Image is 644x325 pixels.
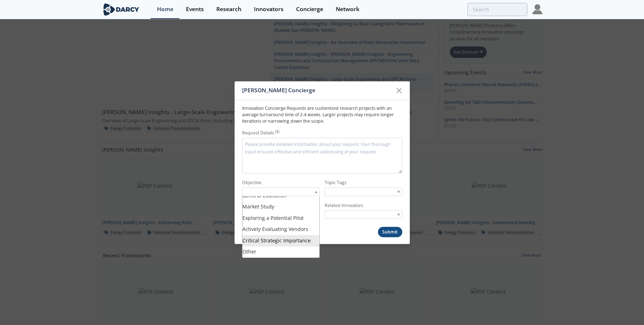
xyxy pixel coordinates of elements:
[325,179,402,186] label: Topic Tags
[325,202,402,209] label: Related Innovators
[242,179,320,186] label: Objective
[242,84,393,97] div: [PERSON_NAME] Concierge
[102,3,141,16] img: logo-wide.svg
[254,6,284,12] div: Innovators
[216,6,241,12] div: Research
[242,226,308,233] span: Actively Evaluating Vendors
[242,215,304,221] span: Exploring a Potential Pilot
[242,237,311,244] span: Critical Strategic Importance
[242,130,274,136] label: Request Details
[242,203,274,210] span: Market Study
[532,4,542,14] img: Profile
[296,6,323,12] div: Concierge
[157,6,173,12] div: Home
[242,248,256,255] span: Other
[336,6,359,12] div: Network
[275,130,279,134] img: information.svg
[186,6,204,12] div: Events
[242,105,402,125] p: Innovation Concierge Requests are customized research projects with an average turnaround time of...
[467,3,527,16] input: Advanced Search
[378,227,402,237] button: Submit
